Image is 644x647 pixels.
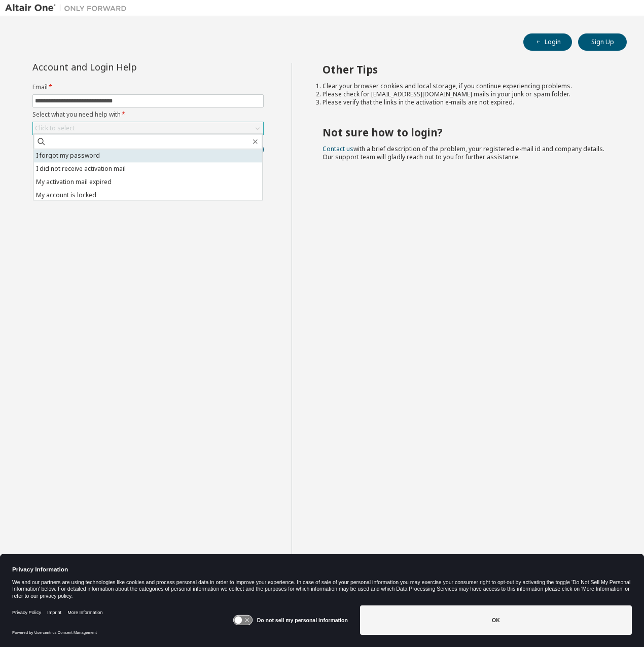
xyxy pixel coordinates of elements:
[578,33,627,51] button: Sign Up
[32,63,218,71] div: Account and Login Help
[323,145,604,161] span: with a brief description of the problem, your registered e-mail id and company details. Our suppo...
[32,83,264,91] label: Email
[33,122,263,134] div: Click to select
[5,3,132,13] img: Altair One
[323,82,609,90] li: Clear your browser cookies and local storage, if you continue experiencing problems.
[323,90,609,98] li: Please check for [EMAIL_ADDRESS][DOMAIN_NAME] mails in your junk or spam folder.
[32,111,264,119] label: Select what you need help with
[523,33,572,51] button: Login
[35,124,75,132] div: Click to select
[323,145,353,153] a: Contact us
[33,149,262,162] li: I forgot my password
[323,98,609,106] li: Please verify that the links in the activation e-mails are not expired.
[323,63,609,76] h2: Other Tips
[323,126,609,139] h2: Not sure how to login?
